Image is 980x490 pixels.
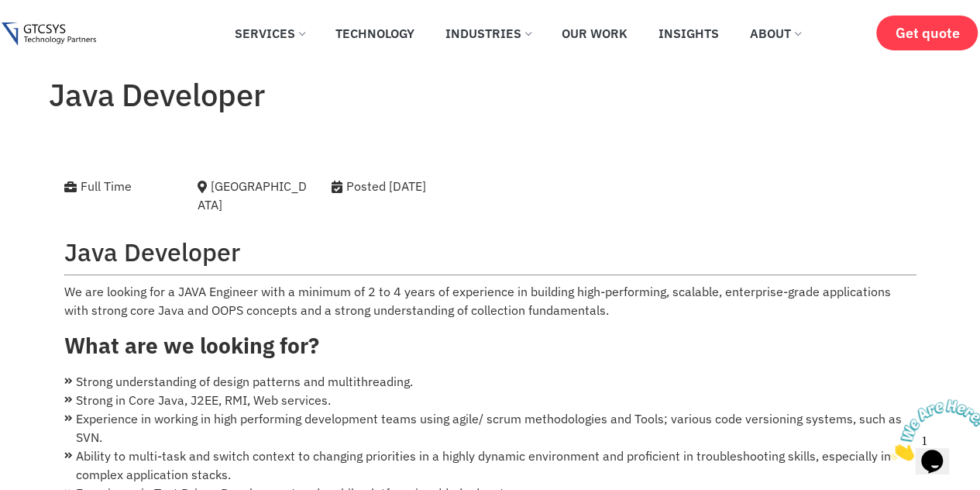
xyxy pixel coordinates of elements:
[64,331,319,360] strong: What are we looking for?
[64,372,916,391] li: Strong understanding of design patterns and multithreading.
[223,16,316,50] a: Services
[64,237,916,267] h2: Java Developer
[332,177,509,195] div: Posted [DATE]
[6,6,102,67] img: Chat attention grabber
[895,25,959,41] span: Get quote
[738,16,812,50] a: About
[2,22,95,47] img: Gtcsys logo
[49,76,932,113] h1: Java Developer
[64,391,916,409] li: Strong in Core Java, J2EE, RMI, Web services.
[64,447,916,484] li: Ability to multi-task and switch context to changing priorities in a highly dynamic environment a...
[647,16,731,50] a: Insights
[324,16,426,50] a: Technology
[876,16,978,50] a: Get quote
[198,177,308,214] div: [GEOGRAPHIC_DATA]
[884,393,980,467] iframe: chat widget
[64,409,916,447] li: Experience in working in high performing development teams using agile/ scrum methodologies and T...
[434,16,542,50] a: Industries
[550,16,639,50] a: Our Work
[64,177,175,195] div: Full Time
[6,6,12,19] span: 1
[64,282,916,319] p: We are looking for a JAVA Engineer with a minimum of 2 to 4 years of experience in building high-...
